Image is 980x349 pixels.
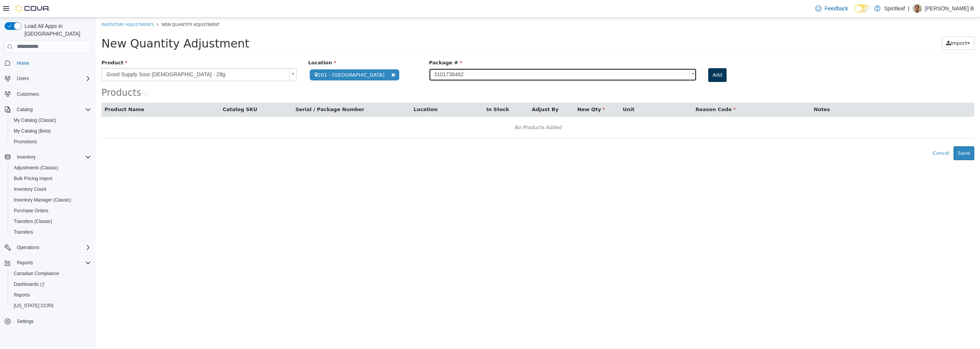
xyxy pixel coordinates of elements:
span: Canadian Compliance [14,270,59,277]
button: Location [318,88,343,96]
button: Home [2,57,94,69]
button: Customers [2,88,94,100]
span: Purchase Orders [11,206,91,215]
span: Users [14,74,91,83]
span: Product [6,42,32,48]
a: Reports [11,290,33,300]
span: Location [212,42,240,48]
span: Load All Apps in [GEOGRAPHIC_DATA] [21,22,91,38]
button: Promotions [8,136,94,147]
span: New Quantity Adjustment [66,4,124,10]
button: Operations [2,242,94,253]
button: Add [612,51,630,64]
button: Catalog SKU [127,88,163,96]
span: My Catalog (Classic) [11,116,91,125]
span: New Qty [482,89,510,95]
div: No Products Added [11,104,874,116]
span: Users [17,75,29,82]
p: Spiritleaf [884,4,905,13]
button: Bulk Pricing Import [8,173,94,184]
a: Inventory Adjustments [6,4,58,10]
button: Catalog [14,105,36,114]
span: Operations [14,243,91,252]
span: Package # [333,42,366,48]
a: Customers [14,90,42,99]
a: Dashboards [8,279,94,290]
button: Purchase Orders [8,205,94,216]
span: Bulk Pricing Import [14,175,52,182]
button: [US_STATE] CCRS [8,300,94,311]
button: Users [2,73,94,84]
span: Settings [14,316,91,326]
span: Catalog [14,105,91,114]
a: My Catalog (Classic) [11,116,59,125]
a: Dashboards [11,280,47,289]
button: Reports [14,258,36,267]
a: Home [14,59,32,68]
a: My Catalog (Beta) [11,126,54,136]
div: Ajaydeep B [913,4,922,13]
a: Adjustments (Classic) [11,163,61,172]
a: Bulk Pricing Import [11,174,56,183]
button: Unit [527,88,540,96]
button: Notes [718,88,735,96]
span: Dashboards [11,280,91,289]
button: Operations [14,243,42,252]
span: Reports [17,260,33,266]
button: Product Name [9,88,50,96]
button: Transfers (Classic) [8,216,94,227]
button: Import [846,19,879,33]
span: Reason Code [600,89,640,95]
a: Canadian Compliance [11,269,62,278]
span: Operations [17,244,39,251]
span: My Catalog (Classic) [14,117,56,123]
a: 3101736462 [333,51,601,64]
span: Home [17,60,29,66]
span: Inventory Manager (Classic) [11,195,91,205]
span: New Quantity Adjustment [6,19,154,33]
span: My Catalog (Beta) [14,128,51,134]
span: Reports [11,290,91,300]
span: My Catalog (Beta) [11,126,91,136]
a: Transfers (Classic) [11,217,55,226]
span: Reports [14,292,30,298]
button: Canadian Compliance [8,268,94,279]
span: Inventory Count [11,185,91,194]
button: My Catalog (Beta) [8,126,94,136]
button: Adjust By [436,88,464,96]
a: Feedback [812,1,851,16]
button: My Catalog (Classic) [8,115,94,126]
span: 3101736462 [333,51,591,63]
button: Inventory Manager (Classic) [8,195,94,205]
span: Good Supply Sour [DEMOGRAPHIC_DATA] - 28g [6,51,191,63]
button: Catalog [2,104,94,115]
a: Good Supply Sour [DEMOGRAPHIC_DATA] - 28g [6,51,201,64]
button: In Stock [390,88,415,96]
span: Feedback [825,5,848,12]
span: Reports [14,258,91,267]
button: Inventory [2,152,94,162]
a: Purchase Orders [11,206,52,215]
a: Inventory Count [11,185,49,194]
span: Home [14,58,91,68]
a: [US_STATE] CCRS [11,301,57,310]
p: [PERSON_NAME] B [925,4,974,13]
span: Settings [17,318,33,324]
button: Reports [2,257,94,268]
button: Adjustments (Classic) [8,162,94,173]
span: 201 - [GEOGRAPHIC_DATA] [214,52,304,63]
span: Catalog [17,107,33,113]
span: Adjustments (Classic) [11,163,91,172]
button: Settings [2,316,94,327]
span: Washington CCRS [11,301,91,310]
span: Adjustments (Classic) [14,165,58,171]
p: | [908,4,910,13]
a: Transfers [11,228,36,237]
span: Customers [17,91,39,97]
span: Inventory Count [14,186,46,192]
span: Transfers [11,228,91,237]
span: Inventory [14,152,91,162]
button: Reports [8,290,94,300]
span: Promotions [14,139,37,145]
